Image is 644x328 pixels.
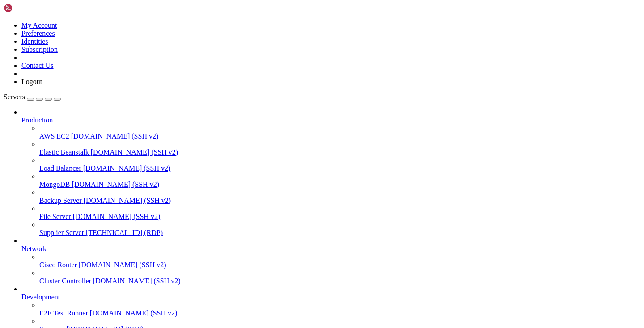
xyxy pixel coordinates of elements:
[21,38,48,45] a: Identities
[39,156,640,172] li: Load Balancer [DOMAIN_NAME] (SSH v2)
[21,62,54,69] a: Contact Us
[39,181,640,189] a: MongoDB [DOMAIN_NAME] (SSH v2)
[21,245,640,253] a: Network
[72,181,159,188] span: [DOMAIN_NAME] (SSH v2)
[73,213,161,220] span: [DOMAIN_NAME] (SSH v2)
[79,261,166,269] span: [DOMAIN_NAME] (SSH v2)
[39,132,69,140] span: AWS EC2
[21,245,47,252] span: Network
[39,261,640,269] a: Cisco Router [DOMAIN_NAME] (SSH v2)
[39,197,640,205] a: Backup Server [DOMAIN_NAME] (SSH v2)
[39,181,70,188] span: MongoDB
[83,164,171,172] span: [DOMAIN_NAME] (SSH v2)
[39,309,88,317] span: E2E Test Runner
[21,293,640,301] a: Development
[39,213,71,220] span: File Server
[39,140,640,156] li: Elastic Beanstalk [DOMAIN_NAME] (SSH v2)
[39,197,82,204] span: Backup Server
[39,189,640,205] li: Backup Server [DOMAIN_NAME] (SSH v2)
[39,269,640,285] li: Cluster Controller [DOMAIN_NAME] (SSH v2)
[39,277,91,285] span: Cluster Controller
[21,108,640,237] li: Production
[21,46,58,53] a: Subscription
[86,229,163,236] span: [TECHNICAL_ID] (RDP)
[39,164,81,172] span: Load Balancer
[39,261,77,269] span: Cisco Router
[91,148,178,156] span: [DOMAIN_NAME] (SSH v2)
[39,172,640,189] li: MongoDB [DOMAIN_NAME] (SSH v2)
[21,237,640,285] li: Network
[39,253,640,269] li: Cisco Router [DOMAIN_NAME] (SSH v2)
[39,164,640,172] a: Load Balancer [DOMAIN_NAME] (SSH v2)
[4,93,25,101] span: Servers
[39,148,89,156] span: Elastic Beanstalk
[21,29,55,37] a: Preferences
[90,309,178,317] span: [DOMAIN_NAME] (SSH v2)
[39,301,640,317] li: E2E Test Runner [DOMAIN_NAME] (SSH v2)
[39,229,84,236] span: Supplier Server
[21,116,640,124] a: Production
[39,229,640,237] a: Supplier Server [TECHNICAL_ID] (RDP)
[39,124,640,140] li: AWS EC2 [DOMAIN_NAME] (SSH v2)
[39,205,640,221] li: File Server [DOMAIN_NAME] (SSH v2)
[39,309,640,317] a: E2E Test Runner [DOMAIN_NAME] (SSH v2)
[93,277,181,285] span: [DOMAIN_NAME] (SSH v2)
[21,78,42,85] a: Logout
[21,293,60,301] span: Development
[39,221,640,237] li: Supplier Server [TECHNICAL_ID] (RDP)
[39,132,640,140] a: AWS EC2 [DOMAIN_NAME] (SSH v2)
[4,93,61,101] a: Servers
[39,213,640,221] a: File Server [DOMAIN_NAME] (SSH v2)
[21,21,57,29] a: My Account
[39,277,640,285] a: Cluster Controller [DOMAIN_NAME] (SSH v2)
[4,4,55,13] img: Shellngn
[84,197,171,204] span: [DOMAIN_NAME] (SSH v2)
[39,148,640,156] a: Elastic Beanstalk [DOMAIN_NAME] (SSH v2)
[21,116,53,124] span: Production
[71,132,159,140] span: [DOMAIN_NAME] (SSH v2)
